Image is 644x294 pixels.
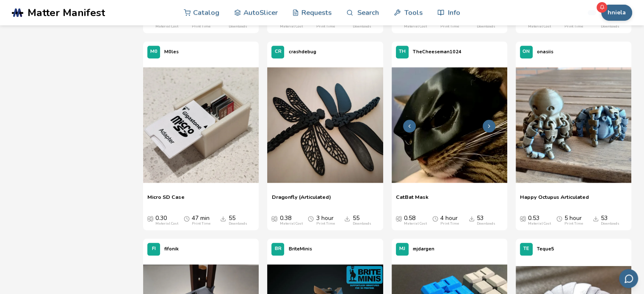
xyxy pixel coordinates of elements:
[279,18,302,29] div: 0.38
[316,222,334,226] div: Print Time
[164,47,179,56] p: M0les
[528,215,551,226] div: 0.53
[593,215,599,222] span: Downloads
[537,47,553,56] p: onasiis
[440,25,459,29] div: Print Time
[228,222,247,226] div: Downloads
[352,18,371,29] div: 62
[522,49,530,55] span: ON
[477,215,495,226] div: 53
[404,215,427,226] div: 0.58
[477,18,495,29] div: 59
[288,245,312,253] p: BriteMinis
[440,215,459,226] div: 4 hour
[352,222,371,226] div: Downloads
[404,222,427,226] div: Material Cost
[155,222,178,226] div: Material Cost
[28,7,105,19] span: Matter Manifest
[274,246,281,252] span: BR
[279,25,302,29] div: Material Cost
[288,47,316,56] p: crashdebug
[396,194,428,206] a: CatBat Mask
[164,245,179,253] p: fifonik
[469,215,475,222] span: Downloads
[477,25,495,29] div: Downloads
[601,222,619,226] div: Downloads
[601,5,632,21] button: hniela
[155,18,178,29] div: 0.27
[147,215,153,222] span: Average Cost
[344,215,350,222] span: Downloads
[228,25,247,29] div: Downloads
[228,18,247,29] div: 62
[564,222,583,226] div: Print Time
[150,49,158,55] span: M0
[477,222,495,226] div: Downloads
[279,215,302,226] div: 0.38
[432,215,438,222] span: Average Print Time
[308,215,314,222] span: Average Print Time
[316,25,334,29] div: Print Time
[564,18,583,29] div: 2 hour
[352,215,371,226] div: 55
[192,18,210,29] div: 35 min
[155,215,178,226] div: 0.30
[271,215,277,222] span: Average Cost
[192,222,210,226] div: Print Time
[404,18,427,29] div: 0.25
[155,25,178,29] div: Material Cost
[192,25,210,29] div: Print Time
[528,222,551,226] div: Material Cost
[601,25,619,29] div: Downloads
[537,245,554,253] p: Teque5
[523,246,529,252] span: TE
[528,18,551,29] div: 0.30
[396,215,402,222] span: Average Cost
[440,222,459,226] div: Print Time
[564,25,583,29] div: Print Time
[316,18,334,29] div: 3 hour
[399,49,406,55] span: TH
[520,194,589,206] a: Happy Octupus Articulated
[601,215,619,226] div: 53
[279,222,302,226] div: Material Cost
[274,49,281,55] span: CR
[271,194,331,206] a: Dragonfly (Articulated)
[192,215,210,226] div: 47 min
[413,245,434,253] p: mjdargen
[352,25,371,29] div: Downloads
[228,215,247,226] div: 55
[316,215,334,226] div: 3 hour
[520,215,526,222] span: Average Cost
[152,246,156,252] span: FI
[528,25,551,29] div: Material Cost
[404,25,427,29] div: Material Cost
[413,47,462,56] p: TheCheeseman1024
[399,246,405,252] span: MJ
[601,18,619,29] div: 56
[564,215,583,226] div: 5 hour
[619,269,638,288] button: Send feedback via email
[147,194,185,206] a: Micro SD Case
[220,215,226,222] span: Downloads
[556,215,562,222] span: Average Print Time
[184,215,190,222] span: Average Print Time
[440,18,459,29] div: 3 hour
